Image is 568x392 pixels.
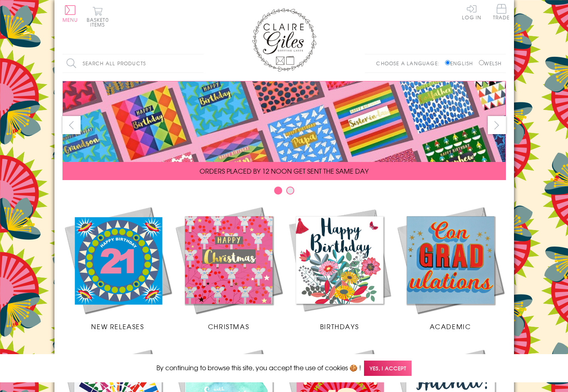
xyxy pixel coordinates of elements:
[395,205,506,331] a: Academic
[90,16,109,28] span: 0 items
[445,60,477,67] label: English
[493,4,510,21] a: Trade
[445,60,450,65] input: English
[208,321,249,331] span: Christmas
[479,60,502,67] label: Welsh
[488,116,506,134] button: next
[62,205,173,331] a: New Releases
[274,187,282,195] button: Carousel Page 1 (Current Slide)
[493,4,510,20] span: Trade
[430,321,471,331] span: Academic
[284,205,395,331] a: Birthdays
[364,361,412,376] span: Yes, I accept
[196,54,204,73] input: Search
[62,186,506,199] div: Carousel Pagination
[376,60,443,67] p: Choose a language:
[173,205,284,331] a: Christmas
[62,54,204,73] input: Search all products
[479,60,484,65] input: Welsh
[62,116,81,134] button: prev
[62,5,78,22] button: Menu
[91,321,144,331] span: New Releases
[286,187,294,195] button: Carousel Page 2
[252,8,316,72] img: Claire Giles Greetings Cards
[320,321,359,331] span: Birthdays
[62,16,78,23] span: Menu
[87,6,109,27] button: Basket0 items
[200,166,368,176] span: ORDERS PLACED BY 12 NOON GET SENT THE SAME DAY
[462,4,481,20] a: Log In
